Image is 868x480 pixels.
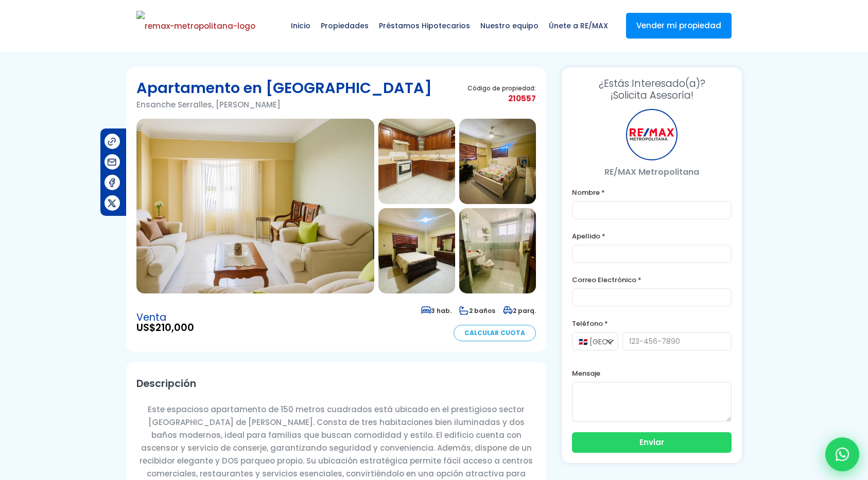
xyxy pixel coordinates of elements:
span: ¿Estás Interesado(a)? [572,78,732,89]
h3: ¡Solicita Asesoría! [572,78,732,101]
span: US$ [136,323,194,333]
a: Calcular Cuota [454,325,536,341]
button: Enviar [572,432,732,453]
span: 210557 [467,92,536,105]
label: Apellido * [572,230,732,243]
img: Compartir [107,198,117,209]
img: Compartir [107,177,117,188]
span: Inicio [286,10,316,41]
label: Mensaje [572,367,732,380]
span: Venta [136,312,194,323]
input: 123-456-7890 [622,332,732,350]
div: RE/MAX Metropolitana [626,109,678,160]
label: Correo Electrónico * [572,273,732,286]
span: Propiedades [316,10,374,41]
img: Apartamento en Ensanche Serralles [459,208,536,293]
p: RE/MAX Metropolitana [572,165,732,178]
span: Nuestro equipo [475,10,544,41]
img: Apartamento en Ensanche Serralles [378,208,455,293]
span: 2 parq. [503,306,536,315]
img: Apartamento en Ensanche Serralles [459,119,536,204]
p: Ensanche Serralles, [PERSON_NAME] [136,98,432,111]
a: Vender mi propiedad [626,13,732,39]
img: Compartir [107,136,117,147]
span: 3 hab. [421,306,452,315]
span: Préstamos Hipotecarios [374,10,475,41]
label: Teléfono * [572,317,732,330]
label: Nombre * [572,186,732,199]
img: Compartir [107,157,117,168]
span: Código de propiedad: [467,84,536,92]
span: 210,000 [155,321,194,335]
h1: Apartamento en [GEOGRAPHIC_DATA] [136,78,432,98]
span: 2 baños [459,306,495,315]
h2: Descripción [136,372,536,395]
span: Únete a RE/MAX [544,10,613,41]
img: Apartamento en Ensanche Serralles [136,119,374,293]
img: Apartamento en Ensanche Serralles [378,119,455,204]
